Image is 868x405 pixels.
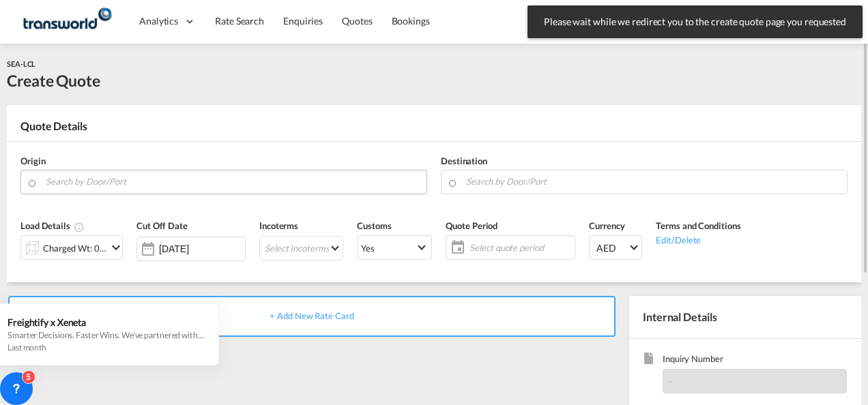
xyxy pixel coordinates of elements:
span: Bookings [392,15,430,27]
img: f753ae806dec11f0841701cdfdf085c0.png [20,6,113,37]
span: Select quote period [466,238,575,257]
span: Destination [441,155,487,166]
md-icon: Chargeable Weight [74,222,85,232]
span: - [669,376,672,387]
span: + Add New Rate Card [270,310,353,321]
input: Search by Door/Port [46,170,420,194]
span: Quotes [342,15,372,27]
span: Currency [589,220,624,231]
span: SEA-LCL [7,59,35,68]
span: Analytics [139,14,178,28]
span: AED [596,241,628,255]
div: Charged Wt: 0.00 W/Micon-chevron-down [20,235,123,260]
span: Rate Search [215,15,264,27]
span: Quote Period [446,220,497,231]
div: Quote Details [7,119,861,140]
div: Charged Wt: 0.00 W/M [43,239,107,258]
md-icon: icon-calendar [446,239,463,256]
span: Enquiries [283,15,323,27]
input: Search by Door/Port [466,170,840,194]
span: Incoterms [259,220,298,231]
span: Terms and Conditions [656,220,740,231]
md-icon: icon-chevron-down [108,239,124,256]
span: Select quote period [469,241,571,254]
div: + Add New Rate Card [8,296,616,337]
div: Yes [361,243,375,254]
span: Inquiry Number [663,352,847,368]
span: Cut Off Date [136,220,188,231]
div: Internal Details [629,296,861,338]
input: Select [159,243,245,254]
div: Edit/Delete [656,232,740,246]
md-select: Select Currency: د.إ AEDUnited Arab Emirates Dirham [589,235,642,260]
div: Create Quote [7,70,100,91]
span: Origin [20,155,45,166]
span: Load Details [20,220,85,231]
span: Customs [357,220,391,231]
span: Please wait while we redirect you to the create quote page you requested [540,15,850,29]
md-select: Select Customs: Yes [357,235,432,260]
md-select: Select Incoterms [259,236,343,260]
